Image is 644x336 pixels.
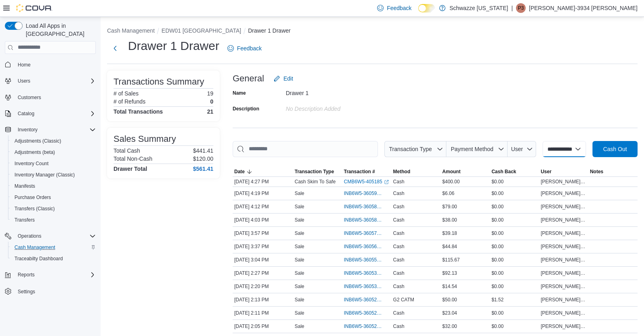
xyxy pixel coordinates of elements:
[344,243,382,250] span: INB6W5-3605691
[393,310,405,316] span: Cash
[2,269,99,280] button: Reports
[11,193,96,202] span: Purchase Orders
[114,166,147,172] h4: Drawer Total
[14,244,55,251] span: Cash Management
[161,27,241,34] button: EDW01 [GEOGRAPHIC_DATA]
[18,288,35,295] span: Settings
[16,4,52,12] img: Cova
[393,297,414,303] span: G2 CATM
[490,189,539,198] div: $0.00
[233,268,293,278] div: [DATE] 2:27 PM
[8,169,99,180] button: Inventory Manager (Classic)
[451,146,493,152] span: Payment Method
[11,170,78,180] a: Inventory Manager (Classic)
[114,90,138,97] h6: # of Sales
[344,310,382,316] span: INB6W5-3605277
[14,93,44,102] a: Customers
[11,159,52,168] a: Inventory Count
[14,172,75,178] span: Inventory Manager (Classic)
[14,92,96,102] span: Customers
[233,308,293,318] div: [DATE] 2:11 PM
[393,270,405,276] span: Cash
[14,149,55,156] span: Adjustments (beta)
[14,60,34,70] a: Home
[14,270,38,280] button: Reports
[442,310,457,316] span: $23.04
[490,268,539,278] div: $0.00
[233,74,264,83] h3: General
[393,323,405,330] span: Cash
[442,243,457,250] span: $44.84
[233,167,293,176] button: Date
[2,91,99,103] button: Customers
[233,215,293,225] div: [DATE] 4:03 PM
[344,282,390,291] button: INB6W5-3605313
[295,203,304,210] p: Sale
[107,27,155,34] button: Cash Management
[210,98,213,105] p: 0
[193,166,213,172] h4: $561.41
[128,38,219,54] h1: Drawer 1 Drawer
[14,76,33,86] button: Users
[393,178,405,185] span: Cash
[393,283,405,290] span: Cash
[393,203,405,210] span: Cash
[541,323,586,330] span: [PERSON_NAME]-1265 [PERSON_NAME]
[8,203,99,214] button: Transfers (Classic)
[441,167,490,176] button: Amount
[233,202,293,212] div: [DATE] 4:12 PM
[541,257,586,263] span: [PERSON_NAME]-1265 [PERSON_NAME]
[8,242,99,253] button: Cash Management
[11,181,96,191] span: Manifests
[588,167,638,176] button: Notes
[207,90,213,97] p: 19
[344,230,382,236] span: INB6W5-3605787
[8,253,99,264] button: Traceabilty Dashboard
[442,190,454,197] span: $6.06
[541,178,586,185] span: [PERSON_NAME]-3934 [PERSON_NAME]
[446,141,508,157] button: Payment Method
[491,168,516,175] span: Cash Back
[8,158,99,169] button: Inventory Count
[114,77,204,87] h3: Transactions Summary
[516,3,526,13] div: Phoebe-3934 Yazzie
[293,167,342,176] button: Transaction Type
[11,193,54,202] a: Purchase Orders
[384,180,389,185] svg: External link
[11,204,96,214] span: Transfers (Classic)
[344,323,382,330] span: INB6W5-3605247
[11,181,38,191] a: Manifests
[393,168,411,175] span: Method
[344,283,382,290] span: INB6W5-3605313
[18,110,34,117] span: Catalog
[344,268,390,278] button: INB6W5-3605352
[14,183,35,189] span: Manifests
[193,156,213,162] p: $120.00
[18,233,41,239] span: Operations
[8,135,99,147] button: Adjustments (Classic)
[490,295,539,305] div: $1.52
[14,109,96,118] span: Catalog
[442,230,457,236] span: $39.18
[11,204,58,214] a: Transfers (Classic)
[11,215,38,225] a: Transfers
[114,108,163,115] h4: Total Transactions
[295,190,304,197] p: Sale
[393,217,405,223] span: Cash
[14,194,51,201] span: Purchase Orders
[14,255,63,262] span: Traceabilty Dashboard
[541,203,586,210] span: [PERSON_NAME]-1265 [PERSON_NAME]
[393,243,405,250] span: Cash
[295,297,304,303] p: Sale
[295,217,304,223] p: Sale
[14,270,96,280] span: Reports
[418,4,435,12] input: Dark Mode
[490,202,539,212] div: $0.00
[14,125,96,135] span: Inventory
[2,59,99,71] button: Home
[490,215,539,225] div: $0.00
[344,217,382,223] span: INB6W5-3605818
[2,124,99,135] button: Inventory
[2,75,99,87] button: Users
[5,56,96,318] nav: Complex example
